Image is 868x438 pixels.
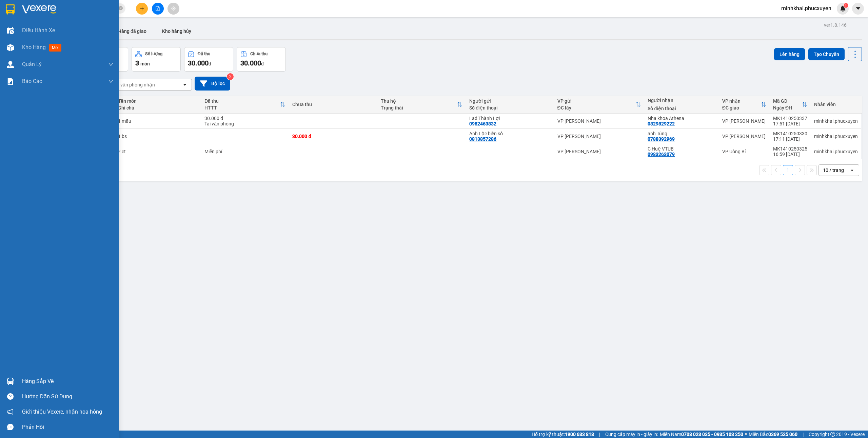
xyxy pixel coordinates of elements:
[565,432,594,437] strong: 1900 633 818
[469,121,496,126] div: 0982463832
[803,431,804,438] span: |
[554,96,645,114] th: Toggle SortBy
[22,44,46,51] span: Kho hàng
[22,60,42,68] span: Quản Lý
[119,5,123,12] span: close-circle
[7,44,14,51] img: warehouse-icon
[292,134,374,139] div: 30.000 đ
[469,116,550,121] div: Lad Thành Lợi
[7,424,14,430] span: message
[162,28,191,34] span: Kho hàng hủy
[118,134,198,139] div: 1 bs
[145,52,162,56] div: Số lượng
[7,378,14,385] img: warehouse-icon
[773,152,807,157] div: 16:59 [DATE]
[22,422,114,432] div: Phản hồi
[118,98,198,104] div: Tên món
[250,52,268,56] div: Chưa thu
[681,432,743,437] strong: 0708 023 035 - 0935 103 250
[648,121,675,126] div: 0829829222
[845,3,847,8] span: 1
[814,102,858,107] div: Nhân viên
[773,105,802,111] div: Ngày ĐH
[381,98,457,104] div: Thu hộ
[136,3,148,15] button: plus
[648,116,715,121] div: Nha khoa Athena
[840,5,846,12] img: icon-new-feature
[557,105,636,111] div: ĐC lấy
[660,431,743,438] span: Miền Nam
[204,105,280,111] div: HTTT
[557,118,641,124] div: VP [PERSON_NAME]
[204,149,285,154] div: Miễn phí
[814,118,858,124] div: minhkhai.phucxuyen
[182,82,188,87] svg: open
[22,376,114,386] div: Hàng sắp về
[118,105,198,111] div: Ghi chú
[195,77,230,91] button: Bộ lọc
[204,121,285,126] div: Tại văn phòng
[768,432,797,437] strong: 0369 525 060
[776,4,837,13] span: minhkhai.phucxuyen
[108,79,114,84] span: down
[773,131,807,136] div: MK1410250330
[844,3,848,8] sup: 1
[377,96,466,114] th: Toggle SortBy
[7,61,14,68] img: warehouse-icon
[152,3,164,15] button: file-add
[808,48,845,60] button: Tạo Chuyến
[49,44,61,52] span: mới
[204,98,280,104] div: Đã thu
[814,149,858,154] div: minhkhai.phucxuyen
[188,59,209,67] span: 30.000
[532,431,594,438] span: Hỗ trợ kỹ thuật:
[184,47,233,72] button: Đã thu30.000đ
[773,121,807,126] div: 17:51 [DATE]
[648,152,675,157] div: 0983263079
[227,73,234,80] sup: 2
[648,136,675,142] div: 0788392969
[469,98,550,104] div: Người gửi
[201,96,289,114] th: Toggle SortBy
[783,165,793,175] button: 1
[722,105,761,111] div: ĐC giao
[6,4,15,15] img: logo-vxr
[135,59,139,67] span: 3
[648,131,715,136] div: anh Tùng
[171,6,176,11] span: aim
[722,149,766,154] div: VP Uông Bí
[557,149,641,154] div: VP [PERSON_NAME]
[648,146,715,152] div: C Huệ VTUB
[292,102,374,107] div: Chưa thu
[849,167,855,173] svg: open
[204,116,285,121] div: 30.000 đ
[773,146,807,152] div: MK1410250325
[7,409,14,415] span: notification
[118,149,198,154] div: 2 ct
[7,78,14,85] img: solution-icon
[770,96,811,114] th: Toggle SortBy
[719,96,770,114] th: Toggle SortBy
[823,167,844,174] div: 10 / trang
[209,61,211,66] span: đ
[774,48,805,60] button: Lên hàng
[648,98,715,103] div: Người nhận
[22,77,42,85] span: Báo cáo
[118,118,198,124] div: 1 mẫu
[855,5,861,12] span: caret-down
[773,136,807,142] div: 17:11 [DATE]
[852,3,864,15] button: caret-down
[198,52,210,56] div: Đã thu
[773,116,807,121] div: MK1410250337
[749,431,797,438] span: Miền Bắc
[132,47,181,72] button: Số lượng3món
[7,393,14,400] span: question-circle
[22,407,102,416] span: Giới thiệu Vexere, nhận hoa hồng
[140,6,144,11] span: plus
[648,106,715,111] div: Số điện thoại
[722,134,766,139] div: VP [PERSON_NAME]
[557,134,641,139] div: VP [PERSON_NAME]
[108,62,114,67] span: down
[22,26,55,35] span: Điều hành xe
[155,6,160,11] span: file-add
